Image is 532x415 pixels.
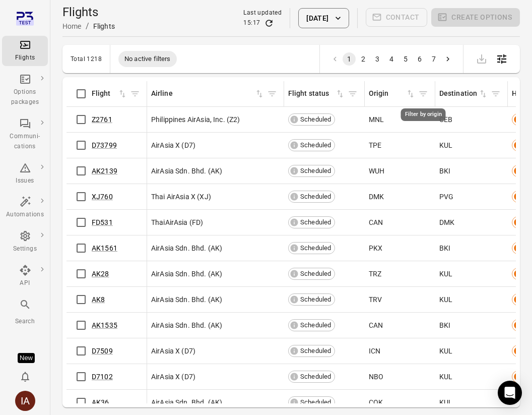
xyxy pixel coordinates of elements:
a: Settings [2,227,48,257]
span: AirAsia Sdn. Bhd. (AK) [151,269,222,279]
span: Scheduled [297,269,335,279]
a: API [2,261,48,291]
h1: Flights [62,4,115,20]
a: D7509 [92,347,113,355]
a: FD531 [92,218,113,226]
span: Scheduled [297,140,335,150]
span: KUL [439,269,452,279]
span: AirAsia Sdn. Bhd. (AK) [151,243,222,253]
span: KUL [439,294,452,305]
a: AK28 [92,270,109,278]
span: Scheduled [297,294,335,305]
span: Scheduled [297,346,335,356]
button: Iris avilabs [11,387,39,415]
button: Go to next page [441,52,454,66]
span: Philippines AirAsia, Inc. (Z2) [151,114,240,125]
span: NBO [369,372,383,382]
span: Airline [151,88,264,99]
span: Scheduled [297,217,335,227]
button: Go to page 6 [413,52,426,66]
div: IA [15,391,35,411]
div: Last updated [243,8,282,18]
div: Filter by origin [401,108,446,121]
div: Sort by flight status in ascending order [288,88,345,99]
span: BKI [439,320,450,330]
button: Filter by airline [264,86,280,101]
button: Go to page 5 [399,52,412,66]
span: Filter by flight [127,86,143,101]
span: KUL [439,372,452,382]
span: TRV [369,294,382,305]
div: Tooltip anchor [18,353,35,363]
div: Airline [151,88,254,99]
span: Origin [369,88,416,99]
span: KUL [439,140,452,150]
a: AK8 [92,295,105,304]
button: [DATE] [298,8,349,28]
a: AK36 [92,398,109,406]
span: AirAsia Sdn. Bhd. (AK) [151,294,222,305]
div: Origin [369,88,406,99]
span: AirAsia X (D7) [151,140,195,150]
button: Go to page 3 [371,52,384,66]
button: page 1 [343,52,356,66]
div: Issues [6,176,44,186]
div: Flights [6,53,44,63]
span: AirAsia X (D7) [151,372,195,382]
div: 15:17 [243,18,260,28]
span: BKI [439,166,450,176]
span: Please make a selection to create an option package [431,8,520,28]
span: Flight status [288,88,345,99]
div: Sort by airline in ascending order [151,88,264,99]
a: Home [62,22,82,30]
span: Thai AirAsia X (XJ) [151,192,211,202]
span: Scheduled [297,192,335,202]
div: API [6,278,44,288]
div: Settings [6,244,44,254]
a: XJ760 [92,193,113,201]
button: Go to page 2 [357,52,370,66]
span: AirAsia X (D7) [151,346,195,356]
button: Filter by origin [416,86,431,101]
span: AirAsia Sdn. Bhd. (AK) [151,397,222,407]
span: KUL [439,346,452,356]
a: Z2761 [92,115,112,124]
span: PVG [439,192,453,202]
a: AK2139 [92,167,117,175]
span: Flight [92,88,127,99]
a: Communi-cations [2,114,48,155]
div: Communi-cations [6,132,44,152]
span: ICN [369,346,380,356]
button: Refresh data [264,18,274,28]
span: No active filters [118,54,177,64]
span: Scheduled [297,114,335,125]
span: Please make a selection to export [472,53,492,63]
span: KUL [439,397,452,407]
span: Destination [439,88,488,99]
a: Automations [2,193,48,223]
span: Scheduled [297,372,335,382]
button: Filter by destination [488,86,503,101]
div: Sort by origin in ascending order [369,88,416,99]
span: PKX [369,243,382,253]
a: Flights [2,36,48,66]
div: Sort by destination in ascending order [439,88,488,99]
div: Open Intercom Messenger [498,381,522,405]
span: MNL [369,114,384,125]
div: Flights [93,21,115,31]
button: Open table configuration [492,49,512,69]
div: Flight [92,88,117,99]
div: Flight status [288,88,335,99]
li: / [86,20,89,32]
button: Filter by flight status [345,86,360,101]
span: CAN [369,320,383,330]
button: Go to page 4 [385,52,398,66]
span: Scheduled [297,320,335,330]
span: Scheduled [297,166,335,176]
a: Issues [2,159,48,189]
a: AK1561 [92,244,117,252]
